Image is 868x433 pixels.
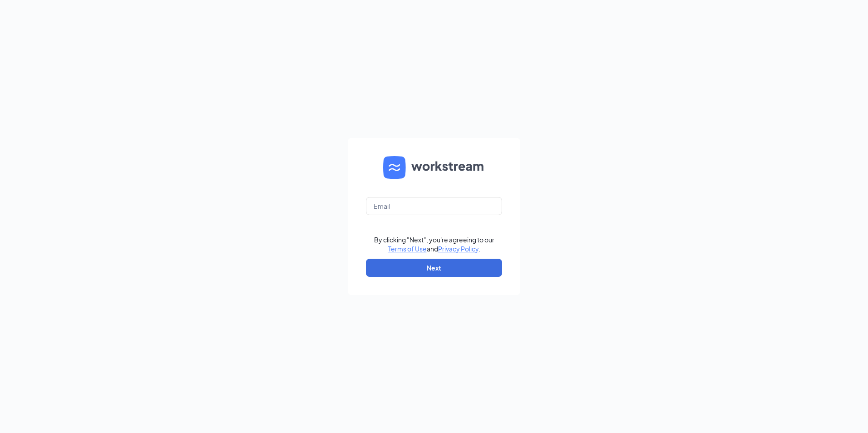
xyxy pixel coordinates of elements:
button: Next [366,259,502,277]
a: Terms of Use [388,245,427,253]
a: Privacy Policy [438,245,478,253]
div: By clicking "Next", you're agreeing to our and . [374,235,494,253]
img: WS logo and Workstream text [383,156,485,179]
input: Email [366,197,502,215]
